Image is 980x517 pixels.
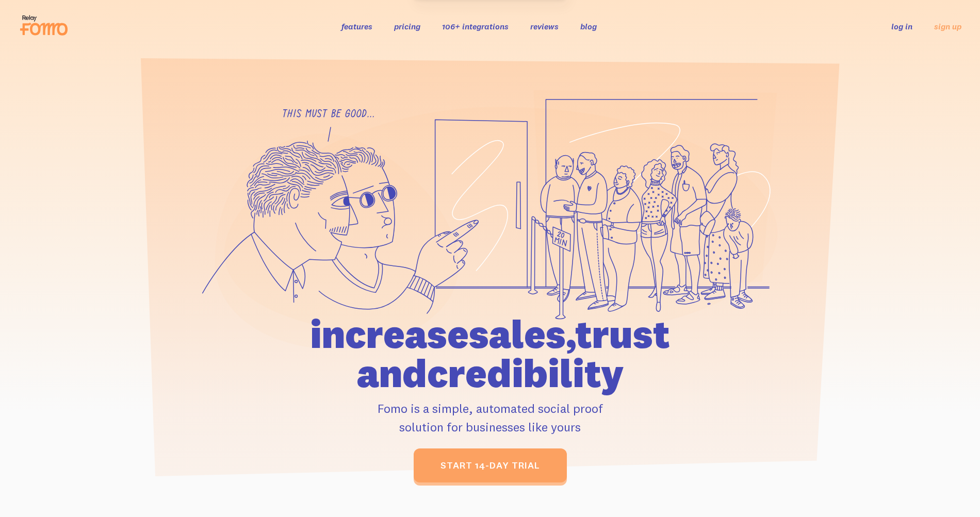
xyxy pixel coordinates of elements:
[251,314,729,393] h1: increase sales, trust and credibility
[442,21,509,31] a: 106+ integrations
[341,21,372,31] a: features
[251,399,729,436] p: Fomo is a simple, automated social proof solution for businesses like yours
[530,21,559,31] a: reviews
[934,21,961,32] a: sign up
[891,21,912,31] a: log in
[414,448,567,482] a: start 14-day trial
[580,21,597,31] a: blog
[394,21,420,31] a: pricing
